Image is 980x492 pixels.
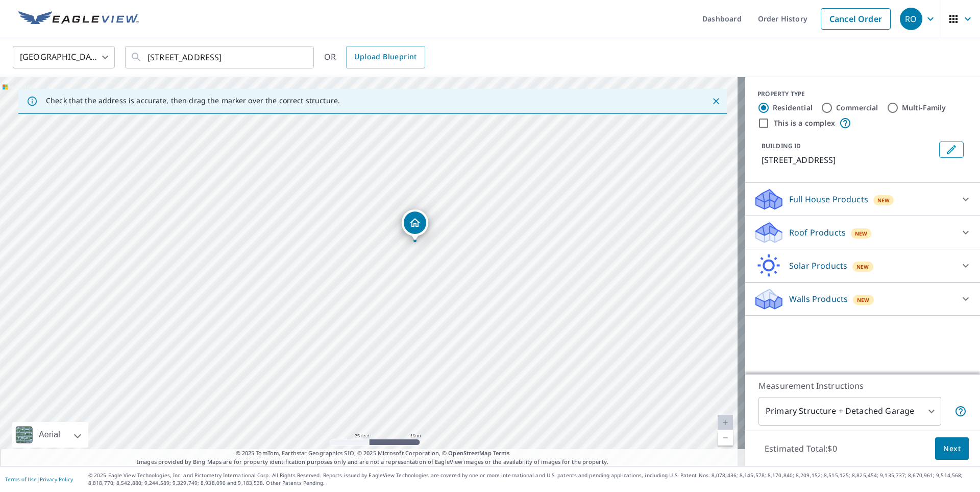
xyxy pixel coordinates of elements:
[935,437,969,460] button: Next
[718,430,733,446] a: Current Level 20, Zoom Out
[900,8,922,30] div: RO
[402,209,428,241] div: Dropped pin, building 1, Residential property, 2204 139th Pl SE Bellevue, WA 98005
[789,293,848,305] p: Walls Products
[758,380,967,392] p: Measurement Instructions
[902,103,946,113] label: Multi-Family
[943,442,961,455] span: Next
[12,422,88,448] div: Aerial
[346,46,425,68] a: Upload Blueprint
[753,287,972,311] div: Walls ProductsNew
[774,118,835,128] label: This is a complex
[5,476,37,483] a: Terms of Use
[709,95,723,108] button: Close
[18,11,139,27] img: EV Logo
[148,43,293,72] input: Search by address or latitude-longitude
[762,142,801,150] p: BUILDING ID
[236,449,510,458] span: © 2025 TomTom, Earthstar Geographics SIO, © 2025 Microsoft Corporation, ©
[757,89,968,99] div: PROPERTY TYPE
[758,397,941,426] div: Primary Structure + Detached Garage
[939,142,964,158] button: Edit building 1
[753,220,972,245] div: Roof ProductsNew
[40,476,73,483] a: Privacy Policy
[857,296,870,304] span: New
[789,193,868,205] p: Full House Products
[836,103,878,113] label: Commercial
[718,415,733,430] a: Current Level 20, Zoom In Disabled
[324,46,425,68] div: OR
[88,472,975,487] p: © 2025 Eagle View Technologies, Inc. and Pictometry International Corp. All Rights Reserved. Repo...
[954,405,967,417] span: Your report will include the primary structure and a detached garage if one exists.
[36,422,63,448] div: Aerial
[354,51,416,63] span: Upload Blueprint
[493,449,510,457] a: Terms
[5,476,73,482] p: |
[46,96,340,105] p: Check that the address is accurate, then drag the marker over the correct structure.
[13,43,115,72] div: [GEOGRAPHIC_DATA]
[789,260,847,272] p: Solar Products
[756,437,845,460] p: Estimated Total: $0
[753,187,972,212] div: Full House ProductsNew
[773,103,813,113] label: Residential
[762,154,935,166] p: [STREET_ADDRESS]
[753,253,972,278] div: Solar ProductsNew
[789,226,846,239] p: Roof Products
[821,8,891,30] a: Cancel Order
[855,229,868,238] span: New
[448,449,491,457] a: OpenStreetMap
[856,263,869,271] span: New
[877,196,890,204] span: New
